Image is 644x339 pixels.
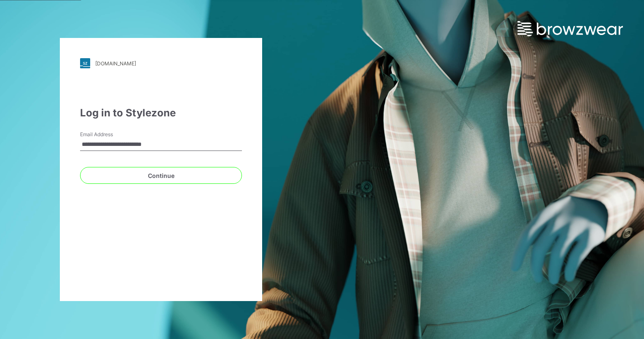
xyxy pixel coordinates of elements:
div: [DOMAIN_NAME] [95,60,136,67]
button: Continue [80,167,242,184]
div: Log in to Stylezone [80,105,242,121]
a: [DOMAIN_NAME] [80,58,242,68]
img: browzwear-logo.e42bd6dac1945053ebaf764b6aa21510.svg [518,21,623,36]
img: stylezone-logo.562084cfcfab977791bfbf7441f1a819.svg [80,58,90,68]
label: Email Address [80,131,139,138]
